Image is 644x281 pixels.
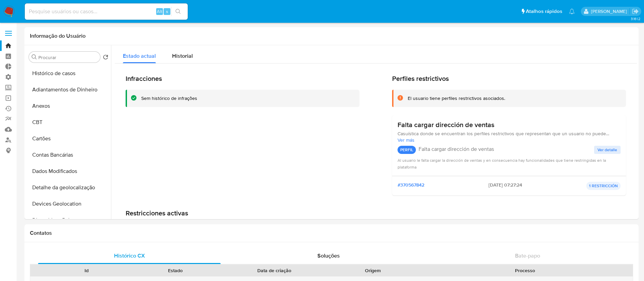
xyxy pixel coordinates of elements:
[515,252,540,260] span: Bate-papo
[26,179,111,196] button: Detalhe da geolocalização
[632,8,639,15] a: Sair
[569,8,575,14] a: Notificações
[103,54,108,62] button: Retornar ao pedido padrão
[136,267,215,274] div: Estado
[317,252,340,260] span: Soluções
[25,7,188,16] input: Pesquise usuários ou casos...
[30,230,633,236] h1: Contatos
[38,54,97,60] input: Procurar
[26,130,111,147] button: Cartões
[26,196,111,212] button: Devices Geolocation
[166,8,168,15] span: s
[26,114,111,130] button: CBT
[171,7,185,16] button: search-icon
[422,267,628,274] div: Processo
[26,98,111,114] button: Anexos
[526,8,562,15] span: Atalhos rápidos
[26,65,111,82] button: Histórico de casos
[26,163,111,179] button: Dados Modificados
[114,252,145,260] span: Histórico CX
[26,82,111,98] button: Adiantamentos de Dinheiro
[157,8,162,15] span: Alt
[26,147,111,163] button: Contas Bancárias
[333,267,413,274] div: Origem
[225,267,324,274] div: Data de criação
[47,267,126,274] div: Id
[30,33,86,39] h1: Informação do Usuário
[26,212,111,228] button: Dispositivos Point
[591,8,629,15] p: adriano.brito@mercadolivre.com
[32,54,37,60] button: Procurar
